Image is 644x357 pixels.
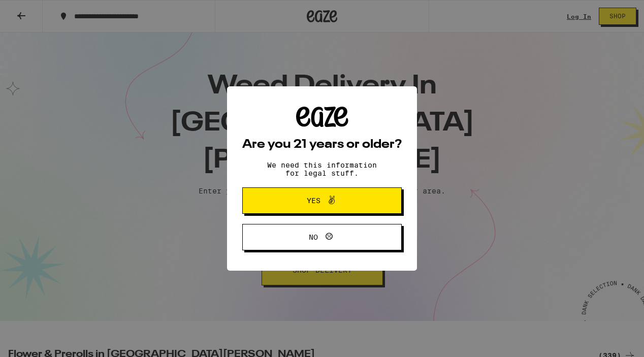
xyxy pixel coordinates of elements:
[307,197,320,204] span: Yes
[242,187,402,214] button: Yes
[242,139,402,151] h2: Are you 21 years or older?
[309,234,318,241] span: No
[242,224,402,250] button: No
[259,161,385,177] p: We need this information for legal stuff.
